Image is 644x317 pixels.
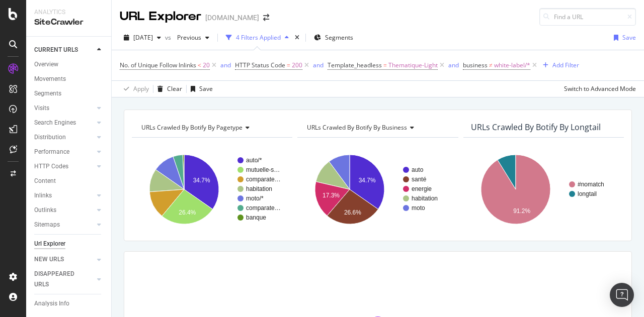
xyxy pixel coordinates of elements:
text: moto [412,204,425,212]
h4: URLs Crawled By Botify By business [305,120,449,136]
button: 4 Filters Applied [222,30,293,46]
span: = [287,61,290,69]
button: and [220,60,231,70]
div: DISAPPEARED URLS [34,269,85,290]
a: DISAPPEARED URLS [34,269,94,290]
text: 26.4% [179,209,196,216]
span: ≠ [489,61,493,69]
span: < [198,61,201,69]
button: Apply [120,81,149,97]
span: HTTP Status Code [235,61,285,69]
div: Switch to Advanced Mode [564,84,636,93]
span: white-label/* [494,58,530,72]
div: Analysis Info [34,298,69,309]
span: = [383,61,387,69]
text: santé [412,176,427,183]
span: Previous [173,33,201,42]
span: business [463,61,488,69]
input: Find a URL [539,8,636,26]
text: habitation [412,195,438,202]
div: Overview [34,59,58,70]
a: CURRENT URLS [34,45,94,55]
a: Inlinks [34,190,94,201]
span: Segments [325,33,353,42]
button: Add Filter [539,59,579,71]
div: Segments [34,88,61,99]
div: HTTP Codes [34,161,68,172]
div: CURRENT URLS [34,45,78,55]
text: habitation [246,185,272,192]
div: Distribution [34,132,66,143]
div: Content [34,176,56,186]
svg: A chart. [463,146,621,233]
a: HTTP Codes [34,161,94,172]
text: 17.3% [323,192,340,199]
a: Visits [34,103,94,114]
text: energie [412,185,432,192]
button: Save [610,30,636,46]
text: 26.6% [344,209,361,216]
div: NEW URLS [34,254,64,265]
a: Distribution [34,132,94,143]
div: Performance [34,147,69,157]
a: NEW URLS [34,254,94,265]
div: Outlinks [34,205,56,216]
div: Add Filter [552,61,579,69]
span: 200 [292,58,302,72]
a: Outlinks [34,205,94,216]
div: SiteCrawler [34,17,103,28]
div: arrow-right-arrow-left [263,14,269,21]
button: Segments [310,30,357,46]
svg: A chart. [132,146,290,233]
button: Clear [153,81,182,97]
div: and [220,61,231,69]
text: 91.2% [513,207,530,215]
div: URL Explorer [120,8,201,25]
button: and [313,60,324,70]
div: Apply [133,84,149,93]
span: vs [165,33,173,42]
svg: A chart. [297,146,455,233]
text: auto/* [246,157,262,164]
span: 2025 Jul. 22nd [133,33,153,42]
text: longtail [578,190,597,197]
span: URLs Crawled By Botify By pagetype [141,123,243,132]
div: Save [199,84,213,93]
div: [DOMAIN_NAME] [205,13,259,23]
text: banque [246,214,266,221]
div: Sitemaps [34,220,60,230]
text: #nomatch [578,181,604,188]
div: times [293,33,301,43]
div: Clear [167,84,182,93]
text: comparate… [246,204,281,212]
text: auto [412,166,424,173]
div: Movements [34,74,66,84]
button: Save [187,81,213,97]
a: Movements [34,74,104,84]
a: Content [34,176,104,186]
div: Inlinks [34,190,52,201]
div: 4 Filters Applied [236,33,281,42]
text: 34.7% [359,177,376,184]
a: Segments [34,88,104,99]
span: 20 [203,58,210,72]
div: Save [622,33,636,42]
div: and [313,61,324,69]
text: mutuelle-s… [246,166,280,173]
div: Search Engines [34,118,76,128]
a: Url Explorer [34,239,104,249]
button: Switch to Advanced Mode [560,81,636,97]
text: 34.7% [193,177,210,184]
div: Visits [34,103,49,114]
text: moto/* [246,195,264,202]
h4: URLs Crawled By Botify By longtail [471,121,615,134]
text: comparate… [246,176,281,183]
span: URLs Crawled By Botify By business [307,123,407,132]
a: Analysis Info [34,298,104,309]
a: Search Engines [34,118,94,128]
a: Sitemaps [34,220,94,230]
a: Overview [34,59,104,70]
button: Previous [173,30,213,46]
a: Performance [34,147,94,157]
span: Template_headless [328,61,382,69]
